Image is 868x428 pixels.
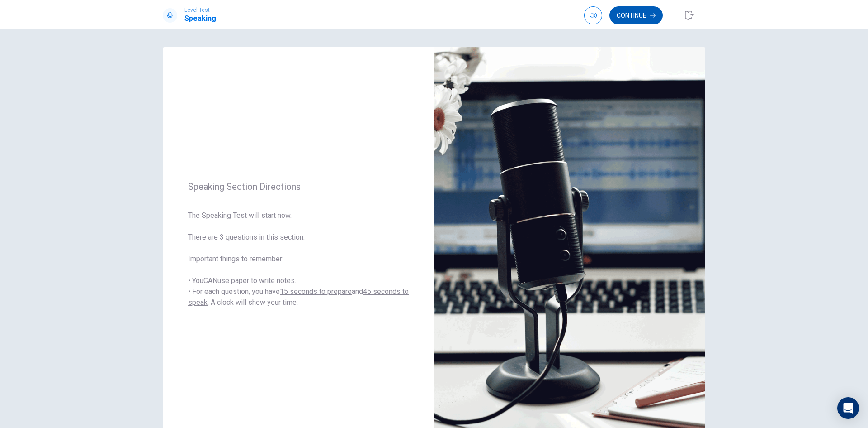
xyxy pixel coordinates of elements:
div: Open Intercom Messenger [837,397,859,419]
button: Continue [609,6,663,24]
h1: Speaking [184,13,216,24]
u: 15 seconds to prepare [280,287,352,296]
u: CAN [203,276,217,285]
span: The Speaking Test will start now. There are 3 questions in this section. Important things to reme... [188,210,409,308]
span: Speaking Section Directions [188,181,409,192]
span: Level Test [184,7,216,13]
